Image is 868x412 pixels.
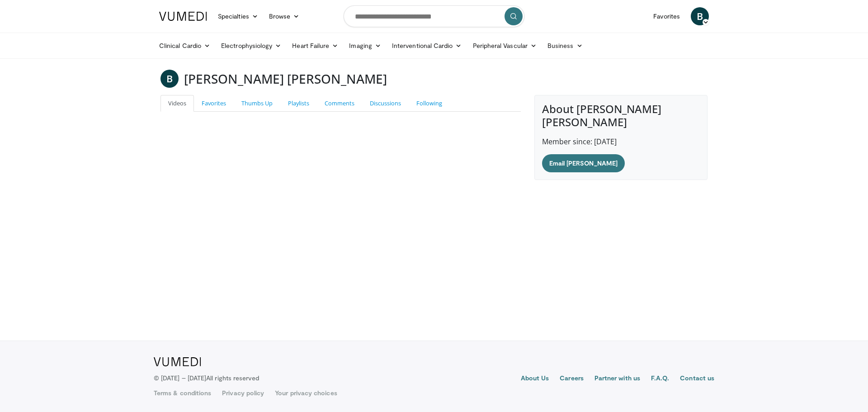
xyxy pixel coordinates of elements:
[362,95,409,112] a: Discussions
[287,37,344,55] a: Heart Failure
[234,95,280,112] a: Thumbs Up
[467,37,542,55] a: Peripheral Vascular
[194,95,234,112] a: Favorites
[275,388,337,398] a: Your privacy choices
[344,5,524,27] input: Search topics, interventions
[387,37,467,55] a: Interventional Cardio
[212,7,264,25] a: Specialties
[222,388,264,398] a: Privacy policy
[542,136,700,147] p: Member since: [DATE]
[184,70,387,88] h3: [PERSON_NAME] [PERSON_NAME]
[264,7,305,25] a: Browse
[521,374,549,384] a: About Us
[594,374,640,384] a: Partner with us
[344,37,387,55] a: Imaging
[651,374,669,384] a: F.A.Q.
[280,95,317,112] a: Playlists
[542,37,588,55] a: Business
[317,95,362,112] a: Comments
[560,374,584,384] a: Careers
[206,374,259,382] span: All rights reserved
[154,357,201,366] img: VuMedi Logo
[542,103,700,129] h4: About [PERSON_NAME] [PERSON_NAME]
[691,7,709,25] a: B
[409,95,450,112] a: Following
[159,12,207,21] img: VuMedi Logo
[160,70,179,88] a: B
[154,388,211,398] a: Terms & conditions
[680,374,714,384] a: Contact us
[160,95,194,112] a: Videos
[154,37,216,55] a: Clinical Cardio
[154,374,259,383] p: © [DATE] – [DATE]
[216,37,287,55] a: Electrophysiology
[542,154,625,172] a: Email [PERSON_NAME]
[648,7,685,25] a: Favorites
